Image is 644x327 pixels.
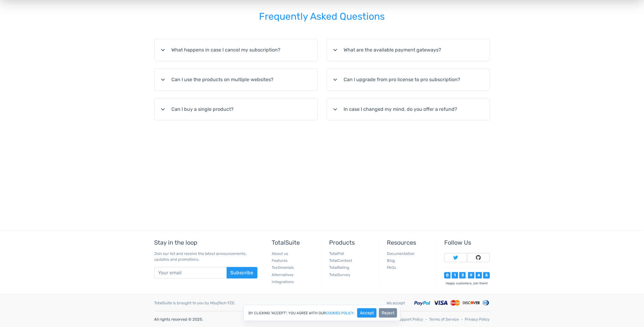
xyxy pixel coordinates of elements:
[160,106,167,113] i: expand_more
[444,281,490,286] div: Happy customers, join them!
[160,46,167,54] i: expand_more
[272,265,294,270] a: Testimonials
[459,272,466,279] div: 3
[327,98,490,120] summary: expand_moreIn case I changed my mind, do you offer a refund?
[154,267,227,279] input: Your email
[227,267,257,279] button: Subscribe
[155,39,317,61] summary: expand_moreWhat happens in case I cancel my subscription?
[154,3,490,30] h2: Frequently Asked Questions
[387,258,395,263] a: Blog
[357,308,377,318] button: Accept
[468,272,474,279] div: 9
[329,239,375,246] h5: Products
[332,76,339,83] i: expand_more
[379,308,397,318] button: Reject
[453,255,458,260] img: Follow TotalSuite on Twitter
[272,258,288,263] a: Features
[326,311,354,315] a: cookies policy
[150,300,382,306] div: TotalSuite is brought to you by MisqTech FZE.
[154,251,257,262] p: Join our list and receive the latest announcements, updates and promotions.
[329,258,352,263] a: TotalContest
[332,46,339,54] i: expand_more
[382,300,410,306] div: We accept
[160,76,167,83] i: expand_more
[329,265,350,270] a: TotalRating
[444,239,490,246] h5: Follow Us
[444,272,451,279] div: 0
[332,106,339,113] i: expand_more
[327,39,490,61] summary: expand_moreWhat are the available payment gateways?
[476,272,482,279] div: 4
[387,239,432,246] h5: Resources
[414,299,490,306] img: Accepted payment methods
[272,239,317,246] h5: TotalSuite
[329,272,351,277] a: TotalSurvey
[272,272,294,277] a: Alternatives
[452,272,458,279] div: 1
[387,251,415,256] a: Documentation
[387,265,396,270] a: FAQs
[329,251,344,256] a: TotalPoll
[272,251,289,256] a: About us
[155,98,317,120] summary: expand_moreCan I buy a single product?
[272,279,294,284] a: Integrations
[154,239,257,246] h5: Stay in the loop
[327,69,490,91] summary: expand_moreCan I upgrade from pro license to pro subscription?
[476,255,481,260] img: Follow TotalSuite on Github
[466,275,468,279] div: ,
[483,272,490,279] div: 5
[244,305,400,321] div: By clicking "Accept", you agree with our .
[155,69,317,91] summary: expand_moreCan I use the products on multiple websites?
